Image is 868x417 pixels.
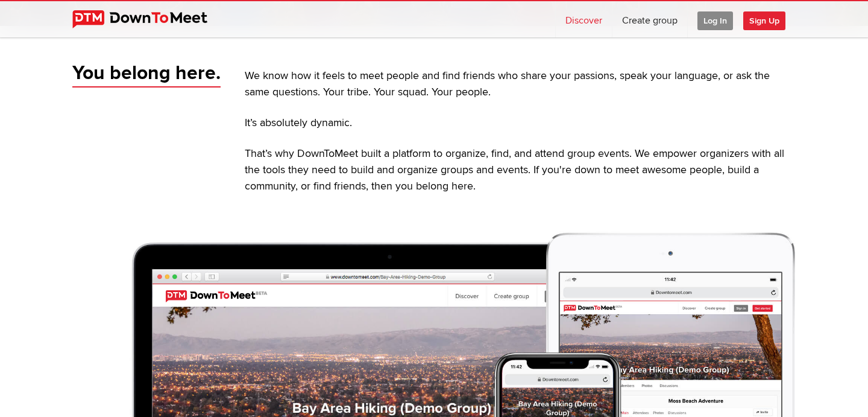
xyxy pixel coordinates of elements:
a: Log In [688,1,743,37]
p: That’s why DownToMeet built a platform to organize, find, and attend group events. We empower org... [245,146,796,195]
p: We know how it feels to meet people and find friends who share your passions, speak your language... [245,68,796,101]
span: You belong here. [72,61,221,88]
p: It’s absolutely dynamic. [245,115,796,132]
a: Discover [556,1,612,37]
img: DownToMeet [72,10,226,28]
span: Sign Up [743,11,785,30]
a: Sign Up [743,1,795,37]
a: Create group [612,1,687,37]
span: Log In [697,11,733,30]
